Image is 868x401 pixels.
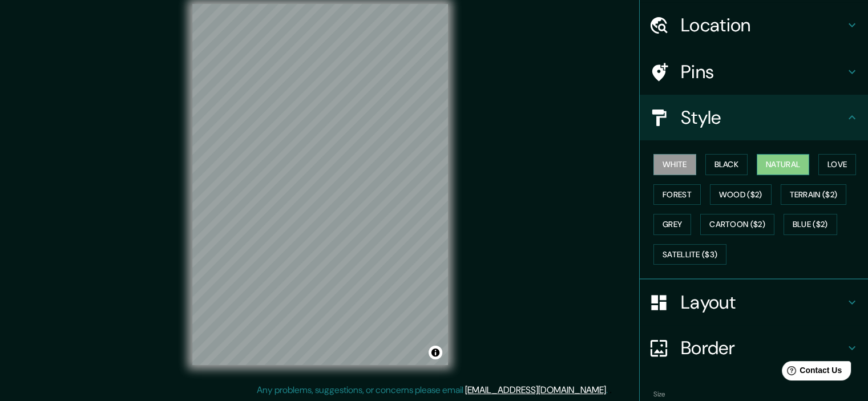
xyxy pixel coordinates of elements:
[609,383,612,397] div: .
[640,325,868,371] div: Border
[653,244,726,265] button: Satellite ($3)
[818,154,856,175] button: Love
[640,49,868,95] div: Pins
[681,291,845,314] h4: Layout
[653,214,691,235] button: Grey
[653,390,665,399] label: Size
[640,2,868,48] div: Location
[766,357,855,388] iframe: Help widget launcher
[465,384,606,396] a: [EMAIL_ADDRESS][DOMAIN_NAME]
[781,184,847,205] button: Terrain ($2)
[653,154,696,175] button: White
[192,4,448,365] canvas: Map
[640,95,868,140] div: Style
[700,214,774,235] button: Cartoon ($2)
[608,383,609,397] div: .
[681,60,845,83] h4: Pins
[429,346,442,359] button: Toggle attribution
[681,337,845,359] h4: Border
[757,154,809,175] button: Natural
[681,106,845,129] h4: Style
[710,184,772,205] button: Wood ($2)
[681,14,845,37] h4: Location
[257,383,608,397] p: Any problems, suggestions, or concerns please email .
[640,280,868,325] div: Layout
[653,184,701,205] button: Forest
[784,214,837,235] button: Blue ($2)
[705,154,748,175] button: Black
